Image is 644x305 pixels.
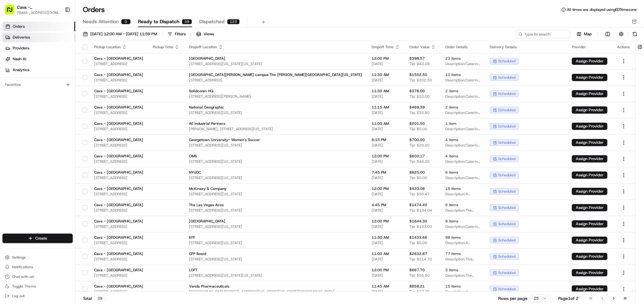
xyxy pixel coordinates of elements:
[2,65,75,75] a: Analytics
[189,273,362,278] span: [STREET_ADDRESS][US_STATE][US_STATE]
[2,43,75,53] a: Providers
[189,170,362,175] span: NYUDC
[83,5,105,14] h1: Orders
[94,56,143,61] span: Cava - [GEOGRAPHIC_DATA]
[445,56,480,61] span: 23 items
[409,257,432,262] span: Tip: $214.70
[94,186,143,191] span: Cava - [GEOGRAPHIC_DATA]
[372,186,400,191] span: 12:00 PM
[409,273,430,278] span: Tip: $55.50
[498,287,516,291] span: scheduled
[372,89,400,93] span: 11:30 AM
[498,91,516,96] span: scheduled
[372,257,400,262] span: [DATE]
[189,289,362,294] span: [GEOGRAPHIC_DATA][STREET_ADDRESS][US_STATE][US_STATE][GEOGRAPHIC_DATA]
[138,18,179,25] span: Ready to Dispatch
[409,284,425,289] span: $858.21
[409,175,427,180] span: Tip: $0.00
[409,186,425,191] span: $420.08
[372,61,400,66] span: [DATE]
[409,268,425,272] span: $667.70
[2,80,73,90] div: Favorites
[445,94,480,99] span: Description: Catering order with Group Bowl Bar - Grilled Chicken, includes sides and accompanime...
[189,251,362,256] span: CFP Board
[372,251,400,256] span: 11:00 AM
[83,18,119,25] span: Needs Attention
[498,254,516,259] span: scheduled
[6,58,17,68] img: 1736555255976-a54dd68f-1ca7-489b-9aae-adbdc363a1c4
[445,89,480,93] span: 2 items
[409,105,425,110] span: $469.39
[189,192,362,197] span: [STREET_ADDRESS][US_STATE]
[94,154,143,159] span: Cava - [GEOGRAPHIC_DATA]
[94,224,143,229] span: [STREET_ADDRESS]
[372,56,400,61] span: 12:00 PM
[94,241,143,245] span: [STREET_ADDRESS]
[94,89,143,93] span: Cava - [GEOGRAPHIC_DATA]
[2,234,73,243] button: Create
[372,203,400,207] span: 4:45 PM
[189,137,362,142] span: Georgetown University- Women's Soccer
[2,54,75,64] a: Nash AI
[409,251,427,256] span: $2632.87
[189,186,362,191] span: McKinsey & Company
[12,274,34,279] span: Chat with us!
[189,89,362,93] span: Solidcoren HQ
[372,289,400,294] span: [DATE]
[94,143,143,148] span: [STREET_ADDRESS]
[189,159,362,164] span: [STREET_ADDRESS][US_STATE]
[372,137,400,142] span: 6:15 PM
[445,110,480,115] span: Description: Catering order with Group Bowl Bars including Grilled Chicken and Falafel options fo...
[51,135,56,140] div: 💻
[94,251,143,256] span: Cava - [GEOGRAPHIC_DATA]
[4,132,49,143] a: 📗Knowledge Base
[409,203,427,207] span: $1474.40
[2,282,73,291] button: Toggle Theme
[409,170,425,175] span: $825.00
[13,58,24,68] img: 8571987876998_91fb9ceb93ad5c398215_72.jpg
[12,294,24,298] span: Log out
[94,94,143,99] span: [STREET_ADDRESS]
[94,203,143,207] span: Cava - [GEOGRAPHIC_DATA]
[516,30,570,38] input: Type to search
[572,74,607,81] button: Assign Provider
[372,273,400,278] span: [DATE]
[60,149,73,154] span: Pylon
[572,253,607,260] button: Assign Provider
[572,90,607,97] button: Assign Provider
[409,61,430,66] span: Tip: $43.28
[49,132,99,143] a: 💻API Documentation
[189,219,362,224] span: [GEOGRAPHIC_DATA]
[94,170,143,175] span: Cava - [GEOGRAPHIC_DATA]
[17,10,60,15] span: [EMAIL_ADDRESS][DOMAIN_NAME]
[572,171,607,179] button: Assign Provider
[94,192,143,197] span: [STREET_ADDRESS]
[194,30,217,38] button: Views
[94,105,143,110] span: Cava - [GEOGRAPHIC_DATA]
[189,284,362,289] span: Vanda Pharmaceuticals
[189,208,362,213] span: [STREET_ADDRESS][US_STATE]
[43,149,73,154] a: Powered byPylon
[498,156,516,161] span: scheduled
[445,127,480,131] span: Description: Catering order with Group Bowl Bar - Grilled Chicken for 10 people, includes brown r...
[498,124,516,129] span: scheduled
[16,39,100,45] input: Clear
[572,155,607,162] button: Assign Provider
[27,64,83,68] div: We're available if you need us!
[189,241,362,245] span: [STREET_ADDRESS][US_STATE]
[445,105,480,110] span: 2 items
[567,7,637,12] span: All times are displayed using EDT timezone
[189,105,362,110] span: National Geographic
[90,31,157,37] span: [DATE] 12:00 AM - [DATE] 11:59 PM
[80,30,160,38] button: [DATE] 12:00 AM - [DATE] 11:59 PM
[182,19,192,24] div: 39
[498,238,516,243] span: scheduled
[409,121,425,126] span: $201.50
[94,235,143,240] span: Cava - [GEOGRAPHIC_DATA]
[94,208,143,213] span: [STREET_ADDRESS]
[189,154,362,159] span: OMS
[94,284,143,289] span: Cava - [GEOGRAPHIC_DATA]
[189,110,362,115] span: [STREET_ADDRESS][US_STATE]
[189,45,362,49] div: Dropoff Location
[572,204,607,211] button: Assign Provider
